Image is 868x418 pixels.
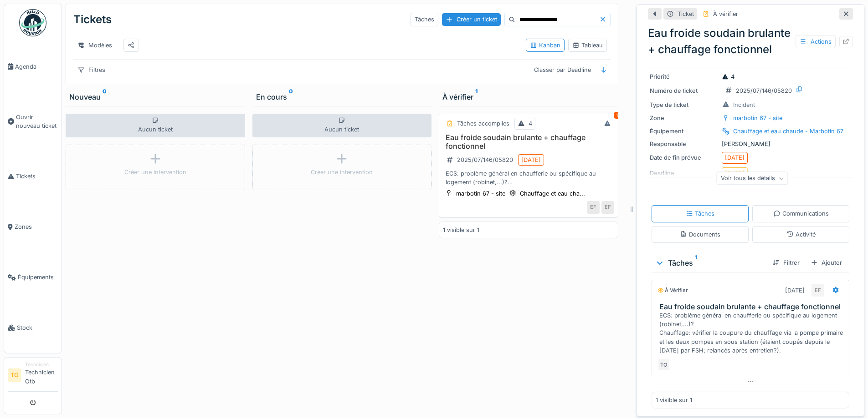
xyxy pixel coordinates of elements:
[442,91,615,102] div: À vérifier
[807,257,846,269] div: Ajouter
[443,169,614,186] div: ECS: problème général en chaufferie ou spécifique au logement (robinet,...)? Chauffage: vérifier ...
[25,361,58,389] li: Technicien Otb
[15,62,58,71] span: Agenda
[717,172,788,185] div: Voir tous les détails
[4,92,62,151] a: Ouvrir nouveau ticket
[601,201,614,214] div: EF
[650,86,718,95] div: Numéro de ticket
[456,189,505,198] div: marbotin 67 - site
[25,361,58,368] div: Technicien
[4,302,62,353] a: Stock
[73,39,116,52] div: Modèles
[686,209,714,218] div: Tâches
[530,63,595,76] div: Classer par Deadline
[736,86,792,95] div: 2025/07/146/05820
[8,368,21,382] li: TO
[656,396,692,404] div: 1 visible sur 1
[659,311,845,355] div: ECS: problème général en chaufferie ou spécifique au logement (robinet,...)? Chauffage: vérifier ...
[657,358,670,371] div: TO
[73,8,112,31] div: Tickets
[4,252,62,302] a: Équipements
[655,257,765,268] div: Tâches
[785,286,805,295] div: [DATE]
[411,13,438,26] div: Tâches
[680,230,720,239] div: Documents
[796,35,836,48] div: Actions
[311,168,373,176] div: Créer une intervention
[443,133,614,151] h3: Eau froide soudain brulante + chauffage fonctionnel
[614,112,620,119] div: 1
[733,101,755,109] div: Incident
[256,91,428,102] div: En cours
[812,284,824,297] div: EF
[773,209,829,218] div: Communications
[4,201,62,252] a: Zones
[252,114,432,137] div: Aucun ticket
[443,226,479,234] div: 1 visible sur 1
[659,302,845,311] h3: Eau froide soudain brulante + chauffage fonctionnel
[18,273,58,282] span: Équipements
[457,156,513,164] div: 2025/07/146/05820
[520,189,585,198] div: Chauffage et eau cha...
[650,101,718,109] div: Type de ticket
[650,127,718,136] div: Équipement
[769,257,803,269] div: Filtrer
[650,140,718,148] div: Responsable
[69,91,241,102] div: Nouveau
[475,91,478,102] sup: 1
[657,287,688,294] div: À vérifier
[4,41,62,92] a: Agenda
[457,119,509,128] div: Tâches accomplies
[678,10,694,18] div: Ticket
[15,222,58,231] span: Zones
[650,114,718,122] div: Zone
[587,201,600,214] div: EF
[289,91,293,102] sup: 0
[725,153,745,162] div: [DATE]
[124,168,186,176] div: Créer une intervention
[713,10,738,18] div: À vérifier
[786,230,816,239] div: Activité
[648,25,853,58] div: Eau froide soudain brulante + chauffage fonctionnel
[695,257,697,268] sup: 1
[17,323,58,332] span: Stock
[103,91,107,102] sup: 0
[73,63,109,76] div: Filtres
[66,114,245,137] div: Aucun ticket
[572,41,603,50] div: Tableau
[521,156,541,164] div: [DATE]
[442,13,501,25] div: Créer un ticket
[722,72,734,81] div: 4
[529,119,532,128] div: 4
[650,72,718,81] div: Priorité
[4,151,62,201] a: Tickets
[650,153,718,162] div: Date de fin prévue
[733,114,782,122] div: marbotin 67 - site
[530,41,560,50] div: Kanban
[733,127,843,136] div: Chauffage et eau chaude - Marbotin 67
[19,9,46,36] img: Badge_color-CXgf-gQk.svg
[8,361,58,392] a: TO TechnicienTechnicien Otb
[16,172,58,181] span: Tickets
[650,140,851,148] div: [PERSON_NAME]
[16,113,58,130] span: Ouvrir nouveau ticket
